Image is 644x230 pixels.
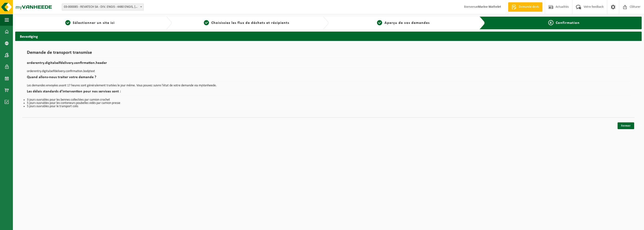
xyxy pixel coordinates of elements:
[27,70,630,73] p: orderentry.digitalselfdelivery.confirmation.bodytext
[508,2,542,12] a: Demande devis
[62,4,143,10] span: 03-000085 - REVATECH SA - DIV. ENGIS - 4480 ENGIS, RUE DU PARC INDUSTRIEL 2
[15,32,642,41] h2: Bevestiging
[65,20,70,25] span: 1
[518,5,540,9] span: Demande devis
[27,90,630,96] h2: Les délais standards d’intervention pour nos services sont :
[548,20,553,25] span: 4
[62,4,144,11] span: 03-000085 - REVATECH SA - DIV. ENGIS - 4480 ENGIS, RUE DU PARC INDUSTRIEL 2
[331,20,476,26] a: 3Aperçu de vos demandes
[27,61,630,67] h2: orderentry.digitalselfdelivery.confirmation.header
[27,84,630,87] p: Les demandes envoyées avant 17 heures sont généralement traitées le jour même. Vous pouvez suivre...
[556,21,580,25] span: Confirmation
[27,102,630,105] li: 5 jours ouvrables pour les conteneurs poubelles vidés par camion presse
[211,21,289,25] span: Choisissiez les flux de déchets et récipients
[377,20,382,25] span: 3
[174,20,319,26] a: 2Choisissiez les flux de déchets et récipients
[27,50,630,58] h1: Demande de transport transmise
[27,98,630,102] li: 3 jours ouvrables pour les bennes collectées par camion crochet
[618,122,634,129] a: Fermer
[384,21,430,25] span: Aperçu de vos demandes
[27,105,630,108] li: 5 jours ouvrables pour le transport colis
[27,75,630,82] h2: Quand allons-nous traiter votre demande ?
[18,20,162,26] a: 1Sélectionner un site ici
[204,20,209,25] span: 2
[73,21,115,25] span: Sélectionner un site ici
[478,5,501,9] strong: Marine Wathelet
